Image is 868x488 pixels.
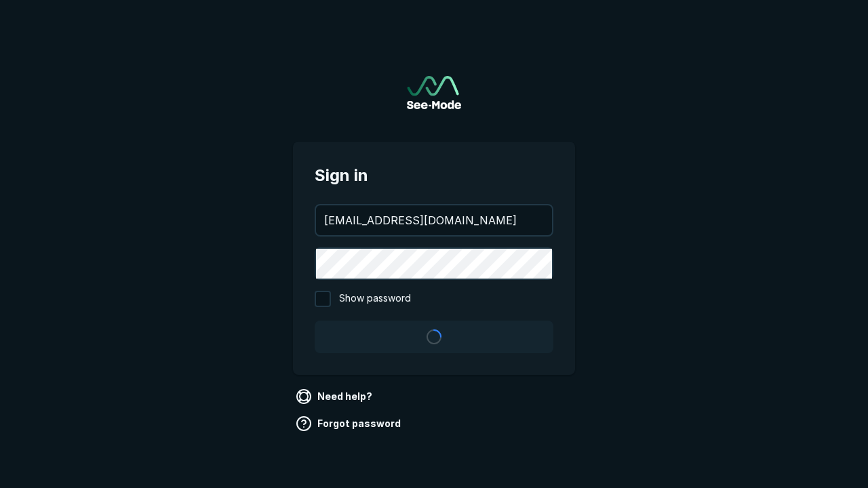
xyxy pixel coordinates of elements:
span: Sign in [315,163,553,188]
a: Go to sign in [407,76,461,109]
input: your@email.com [316,205,552,235]
span: Show password [339,291,411,307]
a: Forgot password [293,413,406,434]
a: Need help? [293,386,378,407]
img: See-Mode Logo [407,76,461,109]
